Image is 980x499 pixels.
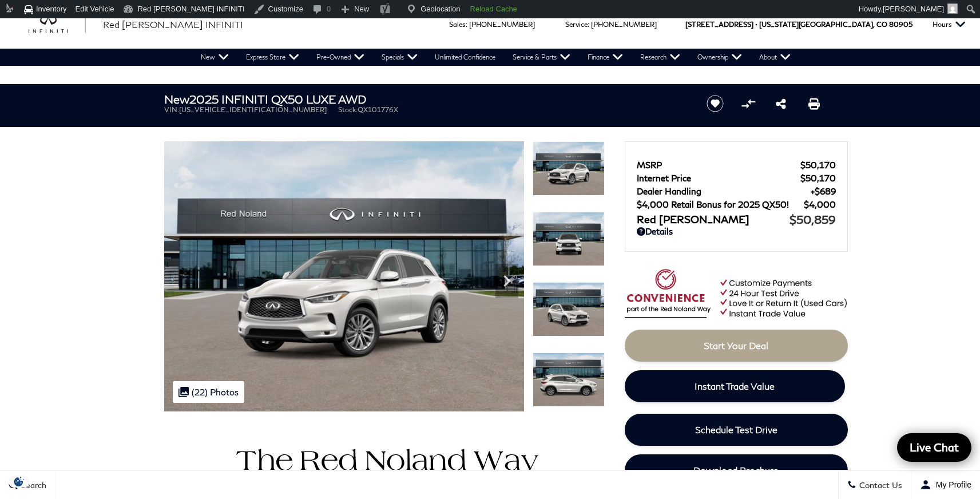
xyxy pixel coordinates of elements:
span: Live Chat [904,440,965,454]
a: Research [632,49,689,66]
span: [US_VEHICLE_IDENTIFICATION_NUMBER] [179,105,327,114]
span: Sales [449,20,466,29]
span: $689 [811,186,836,196]
button: Save vehicle [703,94,728,113]
span: Contact Us [856,480,902,490]
a: MSRP $50,170 [637,160,836,170]
span: MSRP [637,160,800,170]
a: [PHONE_NUMBER] [469,20,535,29]
a: Pre-Owned [308,49,373,66]
span: Instant Trade Value [695,381,775,391]
a: infiniti [29,15,86,34]
a: Download Brochure [625,454,848,486]
a: Share this New 2025 INFINITI QX50 LUXE AWD [776,97,786,110]
span: : [466,20,467,29]
a: Red [PERSON_NAME] $50,859 [637,212,836,226]
a: Internet Price $50,170 [637,173,836,183]
img: Opt-Out Icon [6,476,32,488]
div: (22) Photos [173,381,244,403]
section: Click to Open Cookie Consent Modal [6,476,32,488]
a: New [192,49,237,66]
span: Schedule Test Drive [695,424,777,435]
span: Service [565,20,588,29]
a: Unlimited Confidence [426,49,504,66]
span: $50,170 [800,160,836,170]
div: Next [495,264,518,298]
a: [PHONE_NUMBER] [591,20,657,29]
a: Ownership [689,49,751,66]
span: My Profile [931,480,971,489]
a: $4,000 Retail Bonus for 2025 QX50! $4,000 [637,199,836,209]
a: Start Your Deal [625,330,848,362]
span: Download Brochure [693,465,779,476]
span: Search [18,480,46,490]
a: Instant Trade Value [625,370,845,402]
a: Schedule Test Drive [625,414,848,446]
span: [PERSON_NAME] [883,5,944,13]
span: Red [PERSON_NAME] [637,213,789,225]
a: Live Chat [897,433,971,462]
span: Red [PERSON_NAME] INFINITI [103,19,243,30]
span: Internet Price [637,173,800,183]
a: Print this New 2025 INFINITI QX50 LUXE AWD [808,97,820,110]
a: Red [PERSON_NAME] INFINITI [103,18,243,31]
img: New 2025 RADIANT WHITE INFINITI LUXE AWD image 1 [164,141,524,411]
span: Stock: [338,105,358,114]
span: Start Your Deal [704,340,768,351]
a: About [751,49,799,66]
h1: 2025 INFINITI QX50 LUXE AWD [164,93,688,105]
span: $50,859 [789,212,836,226]
button: Compare Vehicle [740,95,757,112]
a: Details [637,226,836,236]
span: QX101776X [358,105,398,114]
span: VIN: [164,105,179,114]
nav: Main Navigation [192,49,799,66]
a: Finance [579,49,632,66]
button: Open user profile menu [911,470,980,499]
a: [STREET_ADDRESS] • [US_STATE][GEOGRAPHIC_DATA], CO 80905 [685,20,912,29]
span: Dealer Handling [637,186,811,196]
a: Dealer Handling $689 [637,186,836,196]
a: Service & Parts [504,49,579,66]
span: $50,170 [800,173,836,183]
img: New 2025 RADIANT WHITE INFINITI LUXE AWD image 3 [533,282,605,336]
img: New 2025 RADIANT WHITE INFINITI LUXE AWD image 2 [533,212,605,266]
img: New 2025 RADIANT WHITE INFINITI LUXE AWD image 1 [533,141,605,196]
strong: Reload Cache [470,5,517,13]
strong: New [164,92,189,106]
span: : [588,20,589,29]
a: Specials [373,49,426,66]
span: $4,000 Retail Bonus for 2025 QX50! [637,199,804,209]
span: $4,000 [804,199,836,209]
img: New 2025 RADIANT WHITE INFINITI LUXE AWD image 4 [533,353,605,407]
a: Express Store [237,49,308,66]
img: INFINITI [29,15,86,34]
